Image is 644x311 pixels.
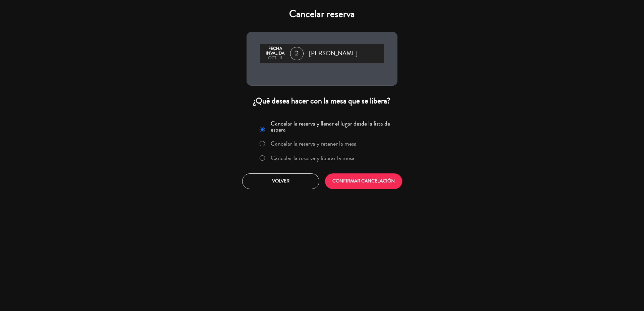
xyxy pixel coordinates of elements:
label: Cancelar la reserva y llenar el lugar desde la lista de espera [271,121,393,133]
span: 2 [290,47,304,60]
span: [PERSON_NAME] [309,49,358,59]
div: oct., 11 [263,56,287,61]
label: Cancelar la reserva y liberar la mesa [271,155,355,161]
button: CONFIRMAR CANCELACIÓN [325,173,402,189]
button: Volver [242,173,319,189]
h4: Cancelar reserva [247,8,397,20]
label: Cancelar la reserva y retener la mesa [271,141,357,147]
div: Fecha inválida [263,47,287,56]
div: ¿Qué desea hacer con la mesa que se libera? [247,96,397,106]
